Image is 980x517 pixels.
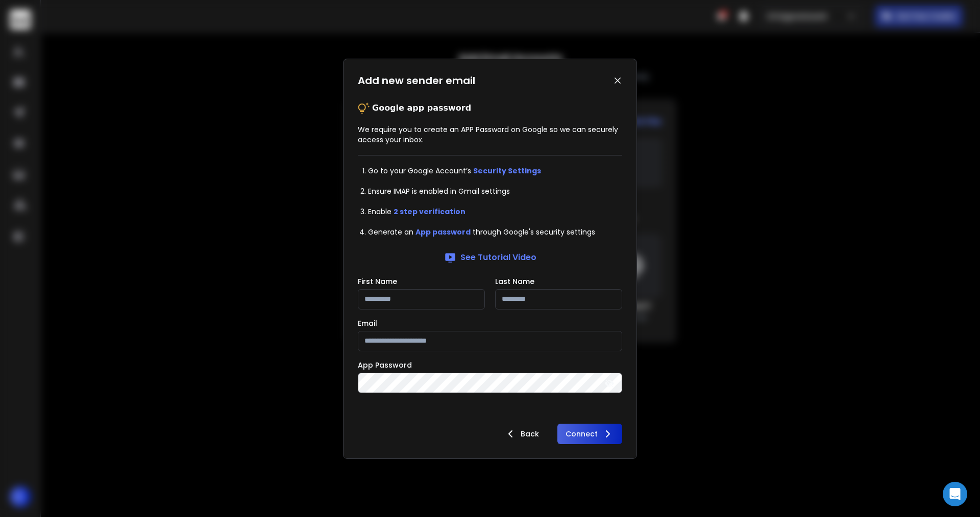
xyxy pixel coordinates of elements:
p: Google app password [372,102,471,114]
label: App Password [358,361,412,369]
label: Last Name [495,278,534,285]
p: We require you to create an APP Password on Google so we can securely access your inbox. [358,124,622,145]
a: App password [415,227,471,237]
label: Email [358,320,377,327]
li: Go to your Google Account’s [368,166,622,176]
a: Security Settings [473,166,541,176]
div: Open Intercom Messenger [943,482,967,506]
img: tips [358,102,370,114]
label: First Name [358,278,397,285]
a: See Tutorial Video [444,251,536,264]
li: Enable [368,206,622,217]
button: Back [496,424,547,444]
li: Ensure IMAP is enabled in Gmail settings [368,186,622,196]
li: Generate an through Google's security settings [368,227,622,237]
button: Connect [557,424,622,444]
h1: Add new sender email [358,73,475,88]
a: 2 step verification [394,206,465,217]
